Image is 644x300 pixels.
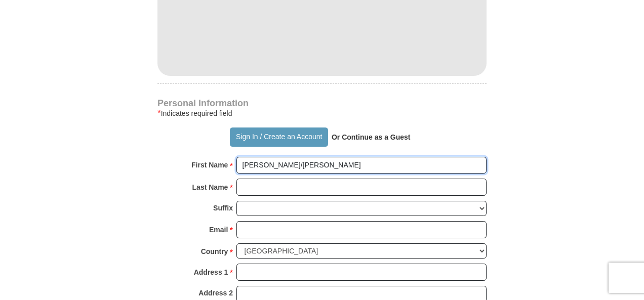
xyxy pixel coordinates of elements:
strong: Address 2 [198,286,233,300]
strong: Or Continue as a Guest [332,133,411,141]
strong: First Name [191,158,228,172]
strong: Suffix [213,201,233,215]
strong: Address 1 [194,265,228,279]
strong: Country [201,244,228,259]
div: Indicates required field [157,107,487,119]
button: Sign In / Create an Account [230,127,328,147]
strong: Last Name [192,180,228,194]
strong: Email [209,223,228,237]
h4: Personal Information [157,99,487,107]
